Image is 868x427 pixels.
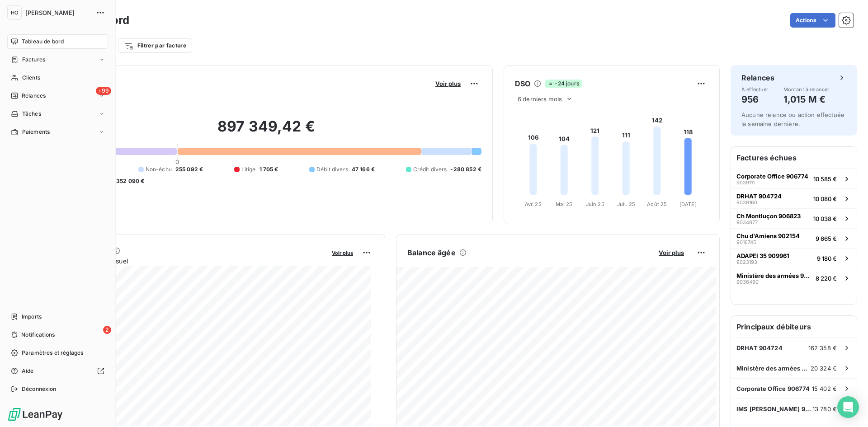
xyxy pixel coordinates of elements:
[435,80,461,87] span: Voir plus
[731,169,857,188] button: Corporate Office 906774903911110 585 €
[146,165,172,174] span: Non-échu
[525,201,542,207] tspan: Avr. 25
[22,385,57,393] span: Déconnexion
[736,200,757,205] span: 9039160
[731,147,857,169] h6: Factures échues
[413,165,447,174] span: Crédit divers
[813,215,837,222] span: 10 038 €
[515,78,530,89] h6: DSO
[22,367,34,375] span: Aide
[736,252,789,259] span: ADAPEI 35 909961
[783,92,830,107] h4: 1,015 M €
[518,95,562,103] span: 6 derniers mois
[433,80,463,88] button: Voir plus
[731,228,857,248] button: Chu d'Amiens 90215490167459 665 €
[731,188,857,208] button: DRHAT 904724903916010 080 €
[407,247,456,258] h6: Balance âgée
[790,13,835,28] button: Actions
[556,201,572,207] tspan: Mai 25
[113,177,145,185] span: -352 090 €
[22,128,50,136] span: Paiements
[22,110,41,118] span: Tâches
[175,158,179,165] span: 0
[118,38,192,53] button: Filtrer par facture
[332,250,353,256] span: Voir plus
[51,117,481,145] h2: 897 349,42 €
[731,208,857,228] button: Ch Montluçon 906823903487710 038 €
[21,331,55,339] span: Notifications
[22,56,45,64] span: Factures
[259,165,278,174] span: 1 705 €
[175,165,203,174] span: 255 092 €
[736,344,783,352] span: DRHAT 904724
[545,80,581,88] span: -24 jours
[741,87,769,92] span: À effectuer
[741,72,774,83] h6: Relances
[736,365,811,372] span: Ministère des armées 902110
[816,235,837,242] span: 9 665 €
[22,92,46,100] span: Relances
[731,248,857,268] button: ADAPEI 35 90996190231939 180 €
[736,385,810,392] span: Corporate Office 906774
[736,259,757,265] span: 9023193
[736,192,782,200] span: DRHAT 904724
[51,256,325,266] span: Chiffre d'affaires mensuel
[736,173,808,180] span: Corporate Office 906774
[783,87,830,92] span: Montant à relancer
[22,349,83,357] span: Paramètres et réglages
[22,313,42,321] span: Imports
[25,9,90,16] span: [PERSON_NAME]
[731,268,857,288] button: Ministère des armées 90211090364908 220 €
[813,175,837,183] span: 10 585 €
[450,165,481,174] span: -280 852 €
[812,385,837,392] span: 15 402 €
[22,74,40,82] span: Clients
[241,165,256,174] span: Litige
[7,5,22,20] div: HO
[811,365,837,372] span: 20 324 €
[808,344,837,352] span: 162 358 €
[736,232,800,239] span: Chu d'Amiens 902154
[352,165,375,174] span: 47 166 €
[96,87,111,95] span: +99
[812,405,837,413] span: 13 780 €
[736,180,755,185] span: 9039111
[617,201,635,207] tspan: Juil. 25
[316,165,348,174] span: Débit divers
[736,279,759,285] span: 9036490
[586,201,604,207] tspan: Juin 25
[736,272,812,279] span: Ministère des armées 902110
[22,38,64,46] span: Tableau de bord
[659,249,684,256] span: Voir plus
[736,239,756,245] span: 9016745
[741,111,844,127] span: Aucune relance ou action effectuée la semaine dernière.
[741,92,769,107] h4: 956
[7,407,63,422] img: Logo LeanPay
[736,212,801,220] span: Ch Montluçon 906823
[817,255,837,262] span: 9 180 €
[103,326,111,334] span: 2
[647,201,667,207] tspan: Août 25
[731,316,857,338] h6: Principaux débiteurs
[656,249,687,257] button: Voir plus
[816,275,837,282] span: 8 220 €
[837,396,859,418] div: Open Intercom Messenger
[329,249,356,257] button: Voir plus
[736,220,758,225] span: 9034877
[736,405,812,413] span: IMS [PERSON_NAME] 902913
[679,201,697,207] tspan: [DATE]
[813,195,837,202] span: 10 080 €
[7,364,108,378] a: Aide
